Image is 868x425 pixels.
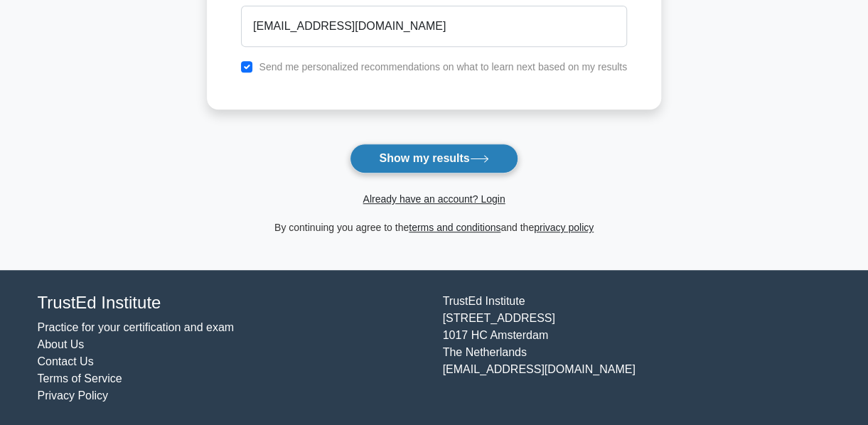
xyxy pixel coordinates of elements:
[350,144,518,173] button: Show my results
[38,355,94,367] a: Contact Us
[434,293,840,404] div: TrustEd Institute [STREET_ADDRESS] 1017 HC Amsterdam The Netherlands [EMAIL_ADDRESS][DOMAIN_NAME]
[259,61,627,72] label: Send me personalized recommendations on what to learn next based on my results
[38,372,122,384] a: Terms of Service
[38,389,109,402] a: Privacy Policy
[38,321,235,333] a: Practice for your certification and exam
[38,293,426,313] h4: TrustEd Institute
[241,6,627,47] input: Email
[38,338,85,350] a: About Us
[363,193,505,205] a: Already have an account? Login
[409,222,500,233] a: terms and conditions
[198,219,670,236] div: By continuing you agree to the and the
[534,222,594,233] a: privacy policy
